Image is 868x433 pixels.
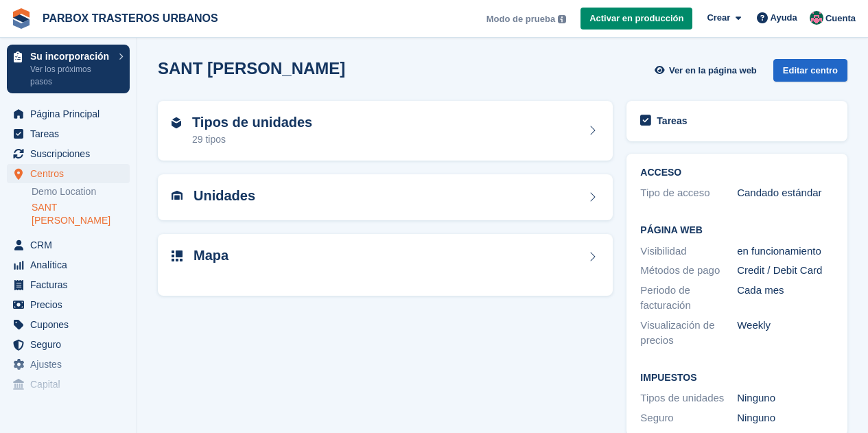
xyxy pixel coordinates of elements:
[7,255,130,274] a: menu
[737,185,834,201] div: Candado estándar
[580,8,692,30] a: Activar en producción
[640,390,737,406] div: Tipos de unidades
[193,188,255,204] h2: Unidades
[30,164,113,183] span: Centros
[158,101,613,161] a: Tipos de unidades 29 tipos
[158,59,345,78] h2: SANT [PERSON_NAME]
[30,124,113,143] span: Tareas
[771,11,797,25] span: Ayuda
[640,225,834,236] h2: Página web
[30,275,113,294] span: Facturas
[558,15,566,23] img: icon-info-grey-7440780725fd019a000dd9b08b2336e03edf1995a4989e88bcd33f0948082b44.svg
[193,248,228,264] h2: Mapa
[192,132,312,147] div: 29 tipos
[158,234,613,296] a: Mapa
[7,295,130,314] a: menu
[657,115,687,127] h2: Tareas
[30,235,113,255] span: CRM
[737,410,834,426] div: Ninguno
[737,244,834,259] div: en funcionamiento
[737,390,834,406] div: Ninguno
[30,51,112,61] p: Su incorporación
[640,263,737,279] div: Métodos de pago
[737,318,834,349] div: Weekly
[30,255,113,274] span: Analítica
[640,373,834,384] h2: Impuestos
[7,375,130,394] a: menu
[30,295,113,314] span: Precios
[7,124,130,143] a: menu
[737,263,834,279] div: Credit / Debit Card
[7,104,130,124] a: menu
[7,144,130,163] a: menu
[640,410,737,426] div: Seguro
[30,355,113,374] span: Ajustes
[172,117,181,128] img: unit-type-icn-2b2737a686de81e16bb02015468b77c625bbabd49415b5ef34ead5e3b44a266d.svg
[737,283,834,314] div: Cada mes
[7,164,130,183] a: menu
[158,174,613,220] a: Unidades
[640,244,737,259] div: Visibilidad
[7,275,130,294] a: menu
[192,115,312,130] h2: Tipos de unidades
[640,185,737,201] div: Tipo de acceso
[640,283,737,314] div: Periodo de facturación
[7,315,130,334] a: menu
[7,355,130,374] a: menu
[30,144,113,163] span: Suscripciones
[172,191,183,200] img: unit-icn-7be61d7bf1b0ce9d3e12c5938cc71ed9869f7b940bace4675aadf7bd6d80202e.svg
[30,315,113,334] span: Cupones
[669,64,757,78] span: Ver en la página web
[30,104,113,124] span: Página Principal
[640,318,737,349] div: Visualización de precios
[640,167,834,178] h2: ACCESO
[30,375,113,394] span: Capital
[37,7,224,30] a: PARBOX TRASTEROS URBANOS
[32,201,130,227] a: SANT [PERSON_NAME]
[773,59,847,82] div: Editar centro
[707,11,730,25] span: Crear
[7,335,130,354] a: menu
[486,12,555,26] span: Modo de prueba
[589,12,683,25] span: Activar en producción
[30,63,112,88] p: Ver los próximos pasos
[7,235,130,255] a: menu
[32,185,130,198] a: Demo Location
[172,250,183,261] img: map-icn-33ee37083ee616e46c38cad1a60f524a97daa1e2b2c8c0bc3eb3415660979fc1.svg
[825,12,856,25] span: Cuenta
[773,59,847,87] a: Editar centro
[7,45,130,93] a: Su incorporación Ver los próximos pasos
[653,59,762,82] a: Ver en la página web
[11,8,32,29] img: stora-icon-8386f47178a22dfd0bd8f6a31ec36ba5ce8667c1dd55bd0f319d3a0aa187defe.svg
[30,335,113,354] span: Seguro
[810,11,823,25] img: Jose Manuel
